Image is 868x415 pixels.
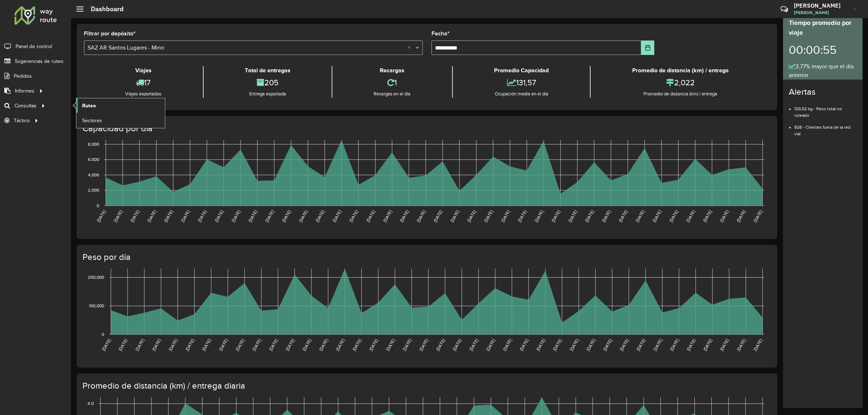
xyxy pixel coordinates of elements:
h4: Promedio de distancia (km) / entrega diaria [82,381,770,391]
text: [DATE] [332,209,342,223]
text: [DATE] [301,338,312,352]
text: [DATE] [180,209,191,223]
text: [DATE] [197,209,207,223]
div: 3,77% mayor que el día anterior [789,62,857,80]
text: [DATE] [736,209,746,223]
div: Promedio de distancia (km) / entrega [592,66,768,75]
text: [DATE] [184,338,195,352]
div: 17 [86,75,201,90]
h2: Dashboard [84,5,124,13]
text: [DATE] [435,338,446,352]
span: Ruteo [82,102,96,110]
text: [DATE] [567,209,578,223]
text: [DATE] [635,338,646,352]
text: [DATE] [402,338,412,352]
text: [DATE] [452,338,462,352]
text: [DATE] [201,338,212,352]
text: [DATE] [168,338,178,352]
text: [DATE] [285,338,295,352]
text: [DATE] [251,338,262,352]
text: [DATE] [368,338,379,352]
text: 0 [102,332,104,337]
text: [DATE] [702,338,713,352]
text: [DATE] [601,209,612,223]
div: 1 [334,75,450,90]
text: [DATE] [483,209,494,223]
text: [DATE] [485,338,496,352]
text: [DATE] [584,209,595,223]
div: Promedio de distancia (km) / entrega [592,90,768,98]
text: [DATE] [500,209,510,223]
div: Recargas en el día [334,90,450,98]
span: Consultas [14,102,37,110]
text: 0 [97,203,99,208]
text: [DATE] [602,338,613,352]
span: Táctico [14,117,30,124]
text: [DATE] [352,338,362,352]
text: [DATE] [736,338,746,352]
span: Sugerencias de ruteo [15,57,63,65]
text: 200,000 [88,275,104,280]
text: [DATE] [129,209,140,223]
text: [DATE] [399,209,409,223]
text: [DATE] [550,209,561,223]
text: [DATE] [281,209,292,223]
text: [DATE] [433,209,443,223]
text: 4,000 [88,172,99,177]
text: 2,000 [88,188,99,193]
text: 6,000 [88,157,99,162]
text: [DATE] [618,209,628,223]
h4: Alertas [789,87,857,97]
text: [DATE] [719,338,729,352]
a: Sectores [76,113,165,128]
div: Ocupación media en el día [455,90,588,98]
a: Contacto rápido [776,1,792,17]
div: 131,57 [455,75,588,90]
a: Ruteo [76,98,165,113]
text: [DATE] [669,338,680,352]
div: Viajes exportados [86,90,201,98]
span: Sectores [82,117,102,124]
text: [DATE] [686,338,696,352]
text: [DATE] [298,209,309,223]
div: Total de entregas [205,66,330,75]
span: Panel de control [16,43,52,50]
div: Viajes [86,66,201,75]
h3: [PERSON_NAME] [794,2,848,9]
text: [DATE] [534,209,544,223]
label: Fecha [431,29,450,38]
text: [DATE] [231,209,241,223]
text: [DATE] [753,209,763,223]
text: [DATE] [753,338,763,352]
div: Tiempo promedio por viaje [789,18,857,38]
text: [DATE] [535,338,546,352]
text: [DATE] [502,338,512,352]
text: [DATE] [318,338,329,352]
text: [DATE] [468,338,479,352]
text: [DATE] [163,209,174,223]
text: [DATE] [619,338,629,352]
text: [DATE] [418,338,429,352]
span: [PERSON_NAME] [794,9,848,16]
div: 205 [205,75,330,90]
text: [DATE] [348,209,359,223]
text: [DATE] [264,209,275,223]
text: [DATE] [517,209,527,223]
text: [DATE] [134,338,145,352]
text: [DATE] [96,209,106,223]
text: [DATE] [651,209,662,223]
text: [DATE] [466,209,477,223]
span: Informes [15,87,34,95]
button: Choose Date [641,40,654,55]
div: 00:00:55 [789,38,857,62]
text: [DATE] [218,338,228,352]
li: 120,52 kg - Peso total no ruteado [794,100,857,119]
text: [DATE] [118,338,128,352]
text: [DATE] [382,209,393,223]
text: [DATE] [569,338,579,352]
li: 928 - Clientes fuera de la red vial [794,119,857,137]
div: 2,022 [592,75,768,90]
text: [DATE] [235,338,245,352]
text: [DATE] [268,338,278,352]
text: [DATE] [702,209,712,223]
